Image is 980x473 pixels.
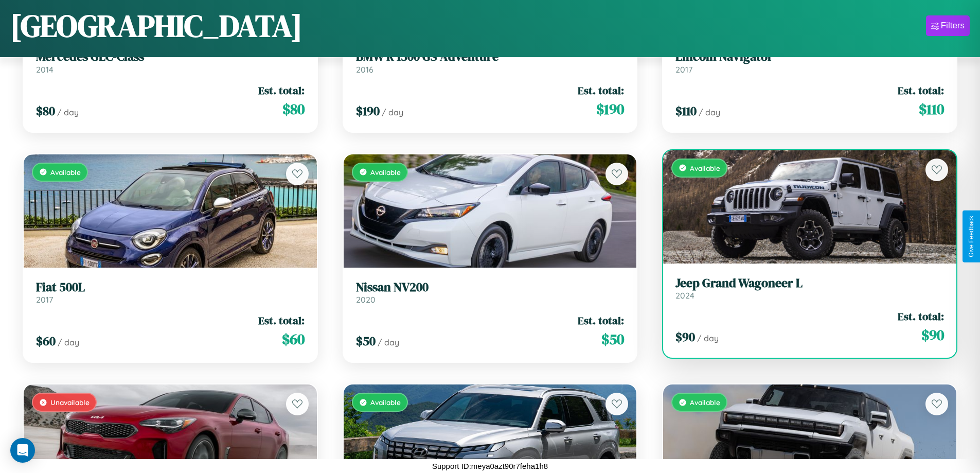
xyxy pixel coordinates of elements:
[675,276,944,291] h3: Jeep Grand Wagoneer L
[36,49,305,75] a: Mercedes GLC-Class2014
[50,398,90,407] span: Unavailable
[432,459,548,473] p: Support ID: meya0azt90r7feha1h8
[578,313,624,328] span: Est. total:
[36,294,53,305] span: 2017
[675,49,944,64] h3: Lincoln Navigator
[36,49,305,64] h3: Mercedes GLC-Class
[356,64,373,75] span: 2016
[675,49,944,75] a: Lincoln Navigator2017
[596,99,624,119] span: $ 190
[382,107,403,117] span: / day
[968,216,975,257] div: Give Feedback
[36,280,305,295] h3: Fiat 500L
[36,64,54,75] span: 2014
[675,276,944,301] a: Jeep Grand Wagoneer L2024
[690,398,720,407] span: Available
[898,309,944,324] span: Est. total:
[675,328,695,345] span: $ 90
[675,102,697,119] span: $ 110
[356,280,625,295] h3: Nissan NV200
[378,337,399,347] span: / day
[58,337,79,347] span: / day
[282,99,305,119] span: $ 80
[36,102,55,119] span: $ 80
[356,332,376,349] span: $ 50
[356,49,625,64] h3: BMW R 1300 GS Adventure
[601,329,624,349] span: $ 50
[898,83,944,98] span: Est. total:
[356,280,625,305] a: Nissan NV2002020
[57,107,79,117] span: / day
[675,64,692,75] span: 2017
[690,164,720,172] span: Available
[697,333,719,343] span: / day
[675,290,694,301] span: 2024
[10,5,302,47] h1: [GEOGRAPHIC_DATA]
[36,332,56,349] span: $ 60
[282,329,305,349] span: $ 60
[699,107,720,117] span: / day
[921,325,944,345] span: $ 90
[370,398,401,407] span: Available
[941,21,965,31] div: Filters
[356,49,625,75] a: BMW R 1300 GS Adventure2016
[926,15,970,36] button: Filters
[50,168,81,177] span: Available
[258,83,305,98] span: Est. total:
[36,280,305,305] a: Fiat 500L2017
[578,83,624,98] span: Est. total:
[919,99,944,119] span: $ 110
[356,294,376,305] span: 2020
[10,438,35,463] div: Open Intercom Messenger
[356,102,380,119] span: $ 190
[258,313,305,328] span: Est. total:
[370,168,401,177] span: Available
